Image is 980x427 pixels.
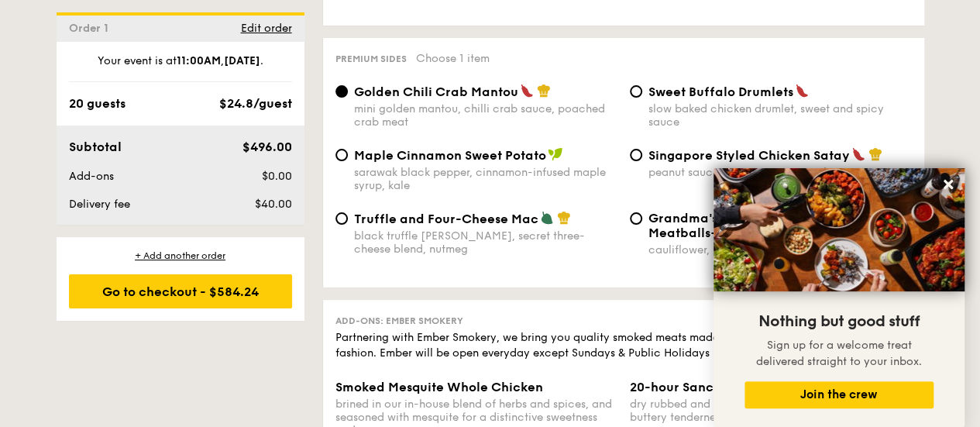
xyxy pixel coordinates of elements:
img: icon-spicy.37a8142b.svg [795,84,809,98]
span: Subtotal [69,139,122,154]
span: Add-ons: Ember Smokery [335,315,463,326]
img: DSC07876-Edit02-Large.jpeg [714,168,965,291]
span: $496.00 [242,139,291,154]
div: cauliflower, mushroom pink sauce [648,243,912,257]
span: 20-hour Sanchoku Short Ribs (3 Ribs) [630,380,857,394]
input: Truffle and Four-Cheese Macblack truffle [PERSON_NAME], secret three-cheese blend, nutmeg [335,212,348,225]
button: Join the crew [744,381,934,408]
span: Premium sides [335,53,407,64]
div: 20 guests [69,95,126,113]
div: Your event is at , . [69,53,292,82]
span: Nothing but good stuff [758,312,920,331]
span: Sweet Buffalo Drumlets [648,84,793,99]
img: icon-vegan.f8ff3823.svg [548,147,563,161]
img: icon-vegetarian.fe4039eb.svg [540,211,554,225]
span: Grandma's Specialty Chicken Meatballs [648,211,835,240]
input: Golden Chili Crab Mantoumini golden mantou, chilli crab sauce, poached crab meat [335,85,348,98]
span: Truffle and Four-Cheese Mac [354,212,538,226]
div: Go to checkout - $584.24 [69,274,292,308]
strong: 11:00AM [177,54,221,67]
div: peanut sauce, raw onions, cucumber [648,166,912,179]
div: slow baked chicken drumlet, sweet and spicy sauce [648,102,912,129]
strong: [DATE] [224,54,260,67]
div: mini golden mantou, chilli crab sauce, poached crab meat [354,102,617,129]
span: Edit order [241,22,292,35]
span: Add-ons [69,170,114,183]
span: Sign up for a welcome treat delivered straight to your inbox. [756,339,922,368]
img: icon-chef-hat.a58ddaea.svg [868,147,882,161]
span: Delivery fee [69,198,130,211]
span: Maple Cinnamon Sweet Potato [354,148,546,163]
span: $40.00 [254,198,291,211]
div: sarawak black pepper, cinnamon-infused maple syrup, kale [354,166,617,192]
span: Order 1 [69,22,115,35]
img: icon-chef-hat.a58ddaea.svg [537,84,551,98]
span: Singapore Styled Chicken Satay [648,148,850,163]
span: +$1.00 [710,226,751,240]
div: black truffle [PERSON_NAME], secret three-cheese blend, nutmeg [354,229,617,256]
input: Maple Cinnamon Sweet Potatosarawak black pepper, cinnamon-infused maple syrup, kale [335,149,348,161]
div: Partnering with Ember Smokery, we bring you quality smoked meats made in honest and time-honoured... [335,330,912,361]
span: Smoked Mesquite Whole Chicken [335,380,543,394]
img: icon-chef-hat.a58ddaea.svg [557,211,571,225]
span: $0.00 [261,170,291,183]
img: icon-spicy.37a8142b.svg [520,84,534,98]
input: Grandma's Specialty Chicken Meatballs+$1.00cauliflower, mushroom pink sauce [630,212,642,225]
div: dry rubbed and smoked for 20 hours to achieve a buttery tenderness, handle with care [630,398,912,424]
span: Golden Chili Crab Mantou [354,84,518,99]
div: $24.8/guest [219,95,292,113]
input: Singapore Styled Chicken Sataypeanut sauce, raw onions, cucumber [630,149,642,161]
input: Sweet Buffalo Drumletsslow baked chicken drumlet, sweet and spicy sauce [630,85,642,98]
button: Close [936,172,961,197]
div: + Add another order [69,250,292,262]
img: icon-spicy.37a8142b.svg [851,147,865,161]
span: Choose 1 item [416,52,490,65]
